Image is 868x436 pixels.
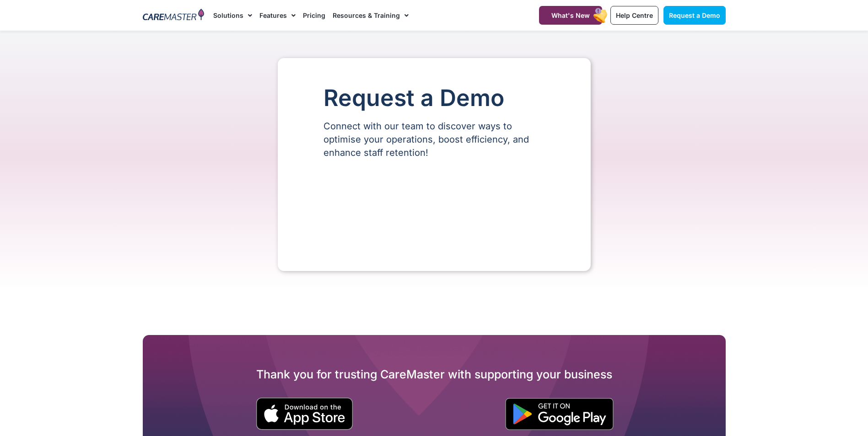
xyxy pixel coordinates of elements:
span: Help Centre [616,11,653,19]
iframe: Form 0 [323,175,545,244]
span: What's New [551,11,590,19]
a: Request a Demo [663,6,726,25]
h1: Request a Demo [323,85,545,111]
a: Help Centre [610,6,658,25]
h2: Thank you for trusting CareMaster with supporting your business [143,367,726,382]
img: small black download on the apple app store button. [256,398,353,430]
span: Request a Demo [669,11,720,19]
img: CareMaster Logo [143,9,205,22]
p: Connect with our team to discover ways to optimise your operations, boost efficiency, and enhance... [323,120,545,160]
img: "Get is on" Black Google play button. [505,398,614,430]
a: What's New [539,6,602,25]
